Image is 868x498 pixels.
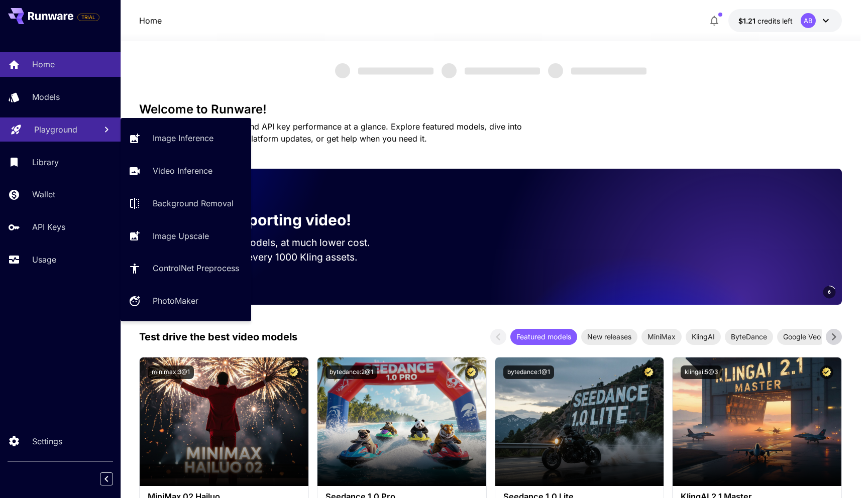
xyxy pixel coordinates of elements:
button: Collapse sidebar [100,472,113,485]
button: Certified Model – Vetted for best performance and includes a commercial license. [465,365,478,379]
p: Now supporting video! [183,209,351,231]
p: Image Upscale [153,230,209,242]
span: credits left [757,17,793,25]
span: Featured models [510,331,577,342]
p: Home [139,15,162,27]
button: bytedance:2@1 [325,365,377,379]
span: Check out your usage stats and API key performance at a glance. Explore featured models, dive int... [139,121,522,144]
button: minimax:3@1 [148,365,194,379]
img: alt [495,357,664,486]
img: alt [673,357,841,486]
p: API Keys [32,221,65,233]
button: klingai:5@3 [681,365,722,379]
p: Image Inference [153,132,213,144]
p: Playground [34,123,77,136]
p: Video Inference [153,165,212,177]
span: ByteDance [725,331,773,342]
button: Certified Model – Vetted for best performance and includes a commercial license. [642,365,656,379]
button: $1.20853 [728,9,842,32]
p: Save up to $500 for every 1000 Kling assets. [155,250,389,265]
span: Add your payment card to enable full platform functionality. [77,11,99,23]
button: bytedance:1@1 [503,365,554,379]
span: KlingAI [686,331,721,342]
a: Video Inference [121,159,251,183]
span: 6 [828,288,831,296]
p: PhotoMaker [153,295,198,307]
button: Certified Model – Vetted for best performance and includes a commercial license. [287,365,300,379]
img: alt [140,357,308,486]
div: AB [801,13,816,28]
h3: Welcome to Runware! [139,102,842,116]
span: TRIAL [78,14,99,21]
p: Background Removal [153,197,234,209]
div: $1.20853 [738,16,793,26]
p: Library [32,156,59,168]
p: Test drive the best video models [139,329,297,344]
span: MiniMax [641,331,682,342]
a: Image Inference [121,126,251,151]
a: PhotoMaker [121,289,251,313]
p: Usage [32,254,56,266]
a: Image Upscale [121,223,251,248]
p: Wallet [32,188,55,200]
span: $1.21 [738,17,757,25]
p: Home [32,58,55,70]
p: Models [32,91,60,103]
img: alt [317,357,486,486]
a: ControlNet Preprocess [121,256,251,281]
span: New releases [581,331,637,342]
div: Collapse sidebar [107,470,121,488]
button: Certified Model – Vetted for best performance and includes a commercial license. [820,365,833,379]
span: Google Veo [777,331,827,342]
a: Background Removal [121,191,251,216]
p: ControlNet Preprocess [153,262,239,274]
p: Settings [32,435,62,447]
p: Run the best video models, at much lower cost. [155,235,389,250]
nav: breadcrumb [139,15,162,27]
